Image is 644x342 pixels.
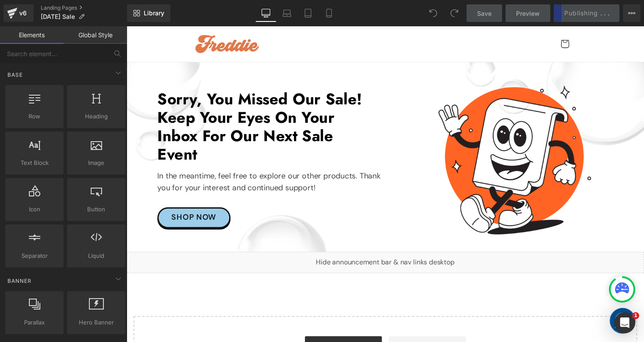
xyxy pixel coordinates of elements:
[70,251,123,260] span: Liquid
[255,4,276,22] a: Desktop
[32,185,106,207] a: SHOP NOW
[32,65,244,141] h1: Sorry, You Missed Our Sale! Keep Your Eyes On Your Inbox For Our Next Sale Event
[70,112,123,121] span: Heading
[70,158,123,167] span: Image
[7,71,24,79] span: Base
[68,7,138,30] img: Freddie
[41,13,75,20] span: [DATE] Sale
[64,26,127,44] a: Global Style
[318,4,340,22] a: Mobile
[614,312,635,333] iframe: Intercom live chat
[446,4,463,22] button: Redo
[127,4,170,22] a: New Library
[516,9,540,18] span: Preview
[8,251,61,260] span: Separator
[477,9,492,18] span: Save
[495,289,521,315] div: Messenger Dummy Widget
[506,4,550,22] a: Preview
[8,112,61,121] span: Row
[623,4,640,22] button: More
[70,205,123,214] span: Button
[32,148,265,171] p: In the meantime, feel free to explore our other products. Thank you for your interest and continu...
[4,4,34,22] a: v6
[297,4,318,22] a: Tablet
[276,4,297,22] a: Laptop
[41,4,127,11] a: Landing Pages
[18,7,28,19] div: v6
[144,9,164,17] span: Library
[70,318,123,327] span: Hero Banner
[632,312,639,319] span: 1
[269,317,347,335] a: Add Single Section
[7,277,32,285] span: Banner
[425,4,442,22] button: Undo
[8,318,61,327] span: Parallax
[183,317,262,335] a: Explore Blocks
[8,158,61,167] span: Text Block
[8,205,61,214] span: Icon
